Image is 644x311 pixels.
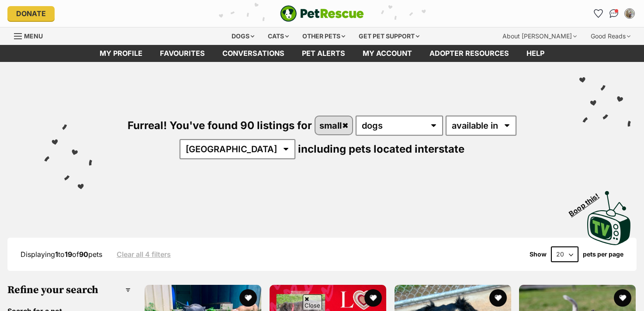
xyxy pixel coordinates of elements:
a: Menu [14,27,49,43]
span: Close [303,294,322,310]
a: Favourites [151,45,214,62]
span: Furreal! You've found 90 listings for [128,119,312,132]
span: including pets located interstate [298,143,464,155]
a: Favourites [591,7,605,21]
img: logo-e224e6f780fb5917bec1dbf3a21bbac754714ae5b6737aabdf751b685950b380.svg [280,5,364,22]
a: Pet alerts [293,45,354,62]
a: small [315,116,353,134]
img: PetRescue TV logo [587,191,631,245]
div: About [PERSON_NAME] [496,27,583,45]
div: Cats [262,27,295,45]
div: Good Reads [585,27,637,45]
span: Menu [24,32,43,40]
ul: Account quick links [591,7,637,21]
h3: Refine your search [7,284,131,296]
img: Kate Fletcher profile pic [625,9,634,18]
span: Show [530,251,547,258]
button: favourite [489,289,506,307]
a: Help [518,45,553,62]
a: PetRescue [280,5,364,22]
a: Boop this! [587,183,631,247]
button: favourite [614,289,631,307]
strong: 1 [55,250,58,259]
span: Boop this! [568,186,608,218]
img: chat-41dd97257d64d25036548639549fe6c8038ab92f7586957e7f3b1b290dea8141.svg [609,9,619,18]
a: My account [354,45,421,62]
a: Conversations [607,7,621,21]
div: Get pet support [353,27,426,45]
strong: 19 [65,250,72,259]
strong: 90 [79,250,88,259]
button: favourite [364,289,382,307]
div: Other pets [296,27,351,45]
button: My account [623,7,637,21]
a: Donate [7,6,55,21]
label: pets per page [583,251,623,258]
a: Adopter resources [421,45,518,62]
a: Clear all 4 filters [117,250,171,258]
div: Dogs [225,27,260,45]
a: conversations [214,45,293,62]
span: Displaying to of pets [21,250,102,259]
a: My profile [91,45,151,62]
button: favourite [239,289,257,307]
